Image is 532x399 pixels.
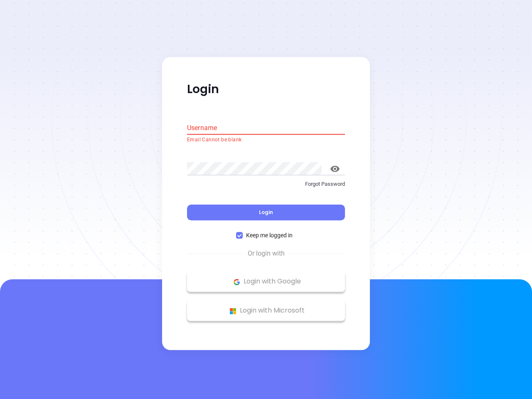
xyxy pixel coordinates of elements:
p: Login with Google [191,276,341,288]
span: Login [259,209,273,216]
span: Or login with [244,249,289,259]
p: Login [187,82,345,97]
p: Email Cannot be blank [187,136,345,144]
p: Forgot Password [187,180,345,188]
p: Login with Microsoft [191,305,341,317]
button: Microsoft Logo Login with Microsoft [187,300,345,321]
img: Google Logo [232,277,242,287]
button: Login [187,205,345,221]
img: Microsoft Logo [228,306,238,316]
span: Keep me logged in [243,231,296,240]
button: Google Logo Login with Google [187,271,345,292]
a: Forgot Password [187,180,345,195]
button: toggle password visibility [325,159,345,179]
